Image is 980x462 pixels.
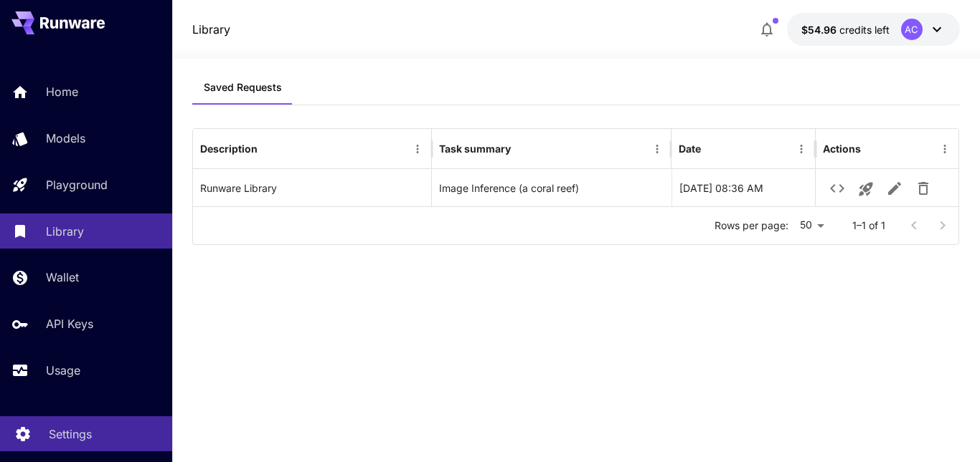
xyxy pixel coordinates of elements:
button: Menu [935,139,955,159]
span: credits left [839,24,890,36]
p: Models [46,130,85,147]
button: Menu [647,139,667,159]
span: Saved Requests [204,81,282,94]
div: Runware Library [193,169,432,206]
div: Date [679,143,701,155]
button: Sort [702,139,722,159]
p: Home [46,83,78,100]
p: Library [46,223,84,240]
div: 02-08-2025 08:36 AM [672,169,815,206]
button: $54.9591AC [787,13,960,46]
a: Library [192,21,230,38]
p: API Keys [46,315,93,332]
div: Description [200,143,258,155]
button: See details [823,174,852,203]
button: Sort [512,139,532,159]
div: Task summary [439,143,511,155]
div: AC [901,19,923,40]
p: Wallet [46,269,79,286]
button: Launch in playground [852,175,880,203]
button: Menu [791,139,811,159]
div: $54.9591 [801,22,890,37]
p: 1–1 of 1 [852,218,885,233]
button: Menu [407,139,428,159]
div: Actions [823,143,861,155]
div: 50 [794,215,829,236]
p: Rows per page: [715,218,788,233]
p: Usage [46,362,80,379]
div: Image Inference (a coral reef) [439,170,664,206]
button: Sort [259,139,279,159]
nav: breadcrumb [192,21,230,38]
span: $54.96 [801,24,839,36]
p: Settings [49,425,92,443]
p: Playground [46,176,108,193]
